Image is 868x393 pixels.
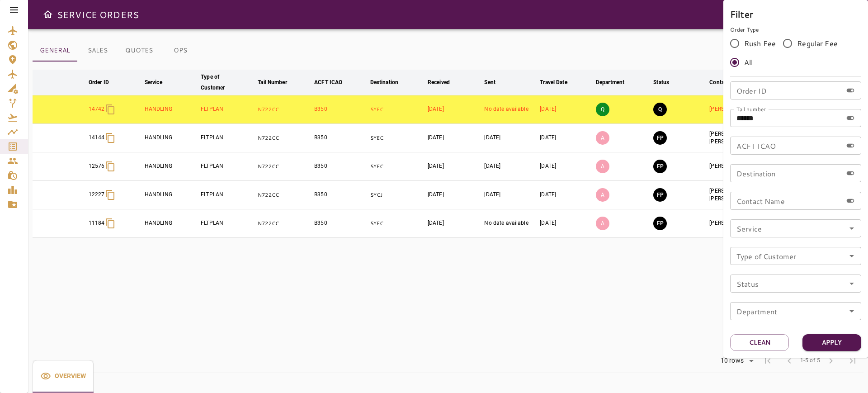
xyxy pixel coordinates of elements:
[736,105,766,113] label: Tail number
[845,250,858,262] button: Open
[730,334,789,351] button: Clean
[797,38,838,49] span: Regular Fee
[845,277,858,290] button: Open
[845,222,858,235] button: Open
[730,26,861,34] p: Order Type
[730,7,861,21] h6: Filter
[730,34,861,72] div: rushFeeOrder
[802,334,861,351] button: Apply
[744,38,776,49] span: Rush Fee
[744,57,753,68] span: All
[845,305,858,317] button: Open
